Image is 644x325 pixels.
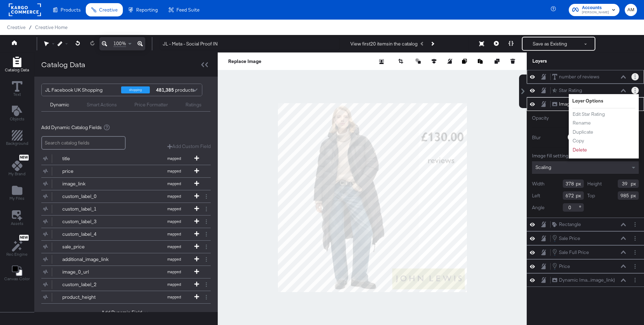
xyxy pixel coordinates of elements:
div: Catalog Data [41,59,85,70]
div: number of reviews [559,73,600,80]
svg: Copy image [462,59,467,64]
button: product_heightmapped [41,291,202,303]
span: Objects [10,116,24,122]
div: custom_label_3 [62,218,113,225]
input: Search catalog fields [41,136,126,150]
button: titlemapped [41,153,202,165]
button: sale_pricemapped [41,241,202,253]
span: mapped [155,219,193,224]
div: Layer Options [572,98,635,104]
span: Rec Engine [6,252,28,257]
button: Copy [572,137,584,144]
span: My Files [9,196,24,201]
button: Image [552,100,573,108]
button: custom_label_1mapped [41,203,202,215]
span: New [19,235,29,240]
span: mapped [155,194,193,199]
button: custom_label_3mapped [41,216,202,228]
button: NewRec Engine [2,233,32,259]
button: custom_label_0mapped [41,190,202,203]
button: AM [625,4,637,16]
button: Rectangle [552,221,581,228]
div: custom_label_1mapped [41,203,211,215]
button: Delete [572,146,587,154]
span: Products [61,7,80,13]
button: Text [8,79,27,99]
span: mapped [155,156,193,161]
div: image_link [62,181,113,187]
div: Image fill setting [532,153,639,159]
span: Text [13,92,21,97]
span: 100% [113,40,126,47]
div: additional_image_linkmapped [41,253,211,266]
button: Edit Star Rating [572,111,605,118]
div: price [62,168,113,175]
button: Add Rectangle [1,55,33,75]
button: Rename [572,119,591,127]
strong: 481,385 [155,84,175,96]
label: Height [587,181,602,187]
span: Accounts [582,4,609,12]
div: JL Facebook UK Shopping [45,84,116,96]
button: custom_label_4mapped [41,228,202,240]
button: Duplicate [572,128,594,136]
div: Smart Actions [87,101,117,108]
div: custom_label_0mapped [41,190,211,203]
div: additional_image_link [62,256,113,263]
div: custom_label_4mapped [41,228,211,240]
button: Paste image [478,58,485,65]
span: Background [6,141,28,146]
span: Feed Suite [176,7,199,13]
button: image_0_urlmapped [41,266,202,278]
span: mapped [155,232,193,236]
button: NewMy Brand [4,153,30,179]
button: Save as Existing [523,37,577,50]
div: image_linkmapped [41,178,211,190]
div: Dynamic [50,101,69,108]
div: custom_label_2 [62,281,113,288]
span: Creative [99,7,118,13]
div: custom_label_4 [62,231,113,238]
div: product_heightmapped [41,291,211,303]
button: Add Custom Field [167,143,211,150]
label: Opacity [532,115,563,121]
button: Layer Options [631,221,639,228]
span: Add Dynamic Catalog Fields [41,124,102,131]
button: Assets [7,208,28,228]
button: Star Rating [552,87,582,94]
div: Star Rating [559,87,582,94]
button: number of reviews [552,73,600,80]
div: Sale Full Price [559,249,589,256]
span: mapped [155,244,193,249]
svg: Remove background [379,59,384,64]
button: Replace Image [228,58,261,65]
button: Layer Options [631,73,639,80]
span: New [19,155,29,160]
span: mapped [155,206,193,211]
div: titlemapped [41,153,211,165]
div: Rectangle [559,221,581,228]
button: Add Rectangle [2,129,33,149]
span: Creative [7,24,26,30]
div: sale_pricemapped [41,241,211,253]
span: mapped [155,169,193,174]
div: image_0_urlmapped [41,266,211,278]
div: custom_label_0 [62,193,113,200]
div: shopping [121,86,150,93]
span: [PERSON_NAME] [582,10,609,15]
div: Image [559,101,573,107]
div: Price [559,263,570,270]
div: custom_label_3mapped [41,216,211,228]
label: Width [532,181,545,187]
span: AM [628,6,634,14]
div: pricemapped [41,165,211,177]
label: Left [532,192,540,199]
div: Sale Price [559,235,580,242]
span: mapped [155,257,193,262]
button: Layer Options [631,235,639,242]
button: Layer Options [631,263,639,270]
div: Layers [532,58,604,64]
div: custom_label_2mapped [41,278,211,291]
div: Price Formatter [134,101,168,108]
